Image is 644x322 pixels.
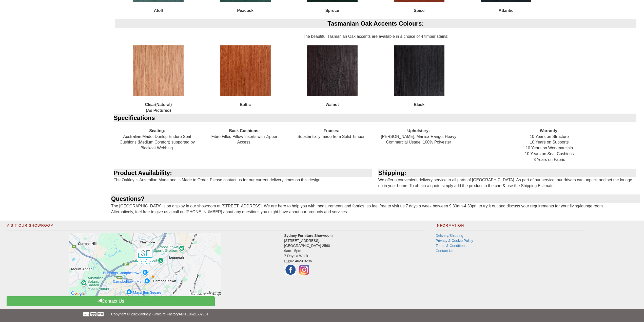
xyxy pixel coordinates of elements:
[111,194,640,203] div: Questions?
[114,114,636,122] div: Specifications
[298,263,310,276] img: Instagram
[201,122,288,151] div: Fibre Filled Pillow Inserts with Zipper Access.
[284,259,290,263] abbr: Phone
[240,102,251,107] b: Baltic
[376,169,640,195] div: We offer a convenient delivery service to all parts of [GEOGRAPHIC_DATA]. As part of our service,...
[111,309,533,319] p: Copyright © 2025 ABN 18621582901
[324,129,339,133] b: Frames:
[229,129,260,133] b: Back Cushions:
[154,8,163,13] b: Atoll
[436,234,463,238] a: Delivery/Shipping
[284,234,333,238] strong: Sydney Furniture Showroom
[307,45,358,96] img: Walnut
[436,249,453,253] a: Contact Us
[69,233,221,296] img: Click to activate map
[499,8,514,13] b: Atlantic
[284,263,297,276] img: Facebook
[414,8,425,13] b: Spice
[115,19,636,28] div: Tasmanian Oak Accents Colours:
[436,239,473,243] a: Privacy & Cookie Policy
[145,102,172,113] b: Clear(Natural) (As Pictured)
[114,169,372,177] div: Product Availability:
[540,129,559,133] b: Warranty:
[10,233,280,296] a: Click to activate map
[7,296,215,306] a: Contact Us
[149,129,165,133] b: Seating:
[237,8,253,13] b: Peacock
[220,45,271,96] img: Baltic
[7,224,423,230] h2: Visit Our Showroom
[114,122,201,157] div: Australian Made, Dunlop Enduro Seat Cushions (Medium Comfort) supported by Blackcat Webbing.
[436,244,466,248] a: Terms & Conditions
[436,224,584,230] h2: Information
[325,8,339,13] b: Spruce
[133,45,184,96] img: Clear
[378,169,636,177] div: Shipping:
[375,122,462,151] div: [PERSON_NAME], Manisa Range. Heavy Commercial Usage. 100% Polyester
[414,102,425,107] b: Black
[462,122,636,169] div: 10 Years on Structure 10 Years on Supports 10 Years on Workmanship 10 Years on Seat Cushions 3 Ye...
[288,122,375,145] div: Substantially made from Solid Timber.
[325,102,339,107] b: Walnut
[394,45,444,96] img: Black
[407,129,430,133] b: Upholstery:
[139,312,179,316] a: Sydney Furniture Factory
[111,169,376,189] div: The Oakley is Australian Made and is Made to Order. Please contact us for our current delivery ti...
[111,19,640,113] div: The beautiful Tasmanian Oak accents are available in a choice of 4 timber stains:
